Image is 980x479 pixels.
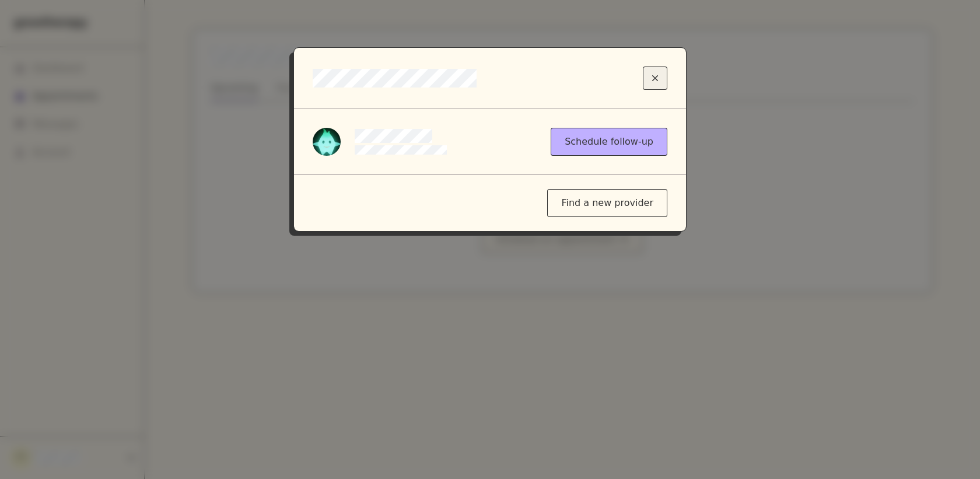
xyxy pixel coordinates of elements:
a: Schedule follow-up [551,136,667,147]
div: Find a new provider [547,189,667,217]
button: Close modal [643,67,667,90]
a: Find a new provider [547,197,667,208]
img: Thomas Provider picture [313,128,341,156]
div: Schedule follow-up [551,128,667,156]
